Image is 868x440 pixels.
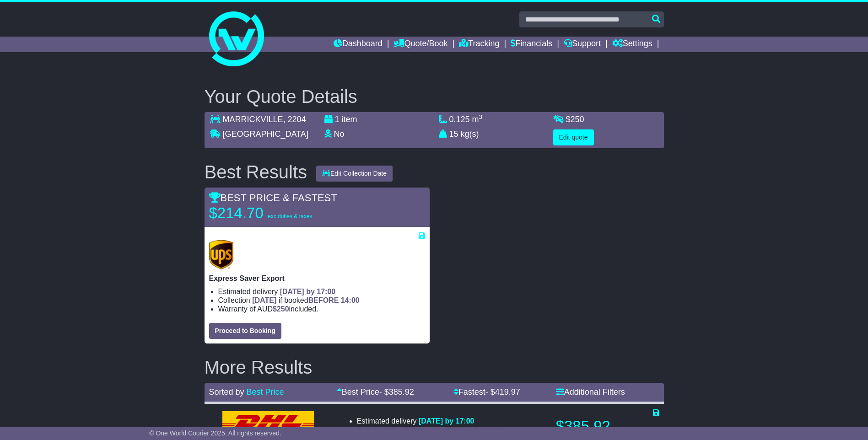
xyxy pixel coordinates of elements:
span: 1 [335,115,340,124]
a: Tracking [459,37,499,52]
span: kg(s) [461,129,479,139]
a: Best Price [247,387,284,397]
span: 0.125 [449,115,470,124]
span: if booked [391,426,498,434]
span: item [342,115,357,124]
span: MARRICKVILLE [223,115,283,124]
img: DHL: Express Worldwide Export [222,411,314,431]
span: 14:00 [341,296,360,304]
span: 15 [449,129,458,139]
span: $ [273,305,289,313]
span: 250 [277,305,289,313]
a: Financials [511,37,552,52]
a: Dashboard [334,37,383,52]
span: 16:30 [480,426,498,434]
span: [GEOGRAPHIC_DATA] [223,129,308,139]
h2: Your Quote Details [205,86,664,107]
button: Proceed to Booking [209,323,281,339]
span: Sorted by [209,387,244,397]
a: Additional Filters [556,387,625,397]
span: - $ [379,387,414,397]
span: m [472,115,483,124]
div: Best Results [200,162,312,182]
span: [DATE] [252,296,276,304]
span: [DATE] by 17:00 [419,417,474,425]
span: [DATE] by 17:00 [280,288,336,295]
li: Estimated delivery [218,287,425,296]
a: Support [564,37,601,52]
a: Best Price- $385.92 [337,387,414,397]
p: $385.92 [556,417,659,435]
span: 250 [571,115,584,124]
span: exc duties & taxes [268,213,312,220]
a: Quote/Book [394,37,447,52]
li: Collection [218,296,425,305]
span: - $ [485,387,520,397]
span: BEST PRICE & FASTEST [209,192,337,204]
span: [DATE] [391,426,415,434]
a: Settings [612,37,652,52]
span: BEFORE [447,426,478,434]
img: UPS (new): Express Saver Export [209,240,234,269]
p: Express Saver Export [209,274,425,283]
span: if booked [252,296,359,304]
span: $ [566,115,584,124]
span: , 2204 [283,115,306,124]
span: BEFORE [308,296,339,304]
h2: More Results [205,357,664,377]
span: No [334,129,345,139]
button: Edit Collection Date [316,166,393,182]
span: © One World Courier 2025. All rights reserved. [149,429,281,437]
span: 419.97 [495,387,520,397]
li: Estimated delivery [357,417,498,425]
span: exc duties & taxes [615,426,659,433]
p: $214.70 [209,204,323,222]
span: 385.92 [389,387,414,397]
sup: 3 [479,113,483,120]
li: Collection [357,425,498,434]
button: Edit quote [553,129,594,145]
li: Warranty of AUD included. [218,305,425,313]
a: Fastest- $419.97 [453,387,520,397]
